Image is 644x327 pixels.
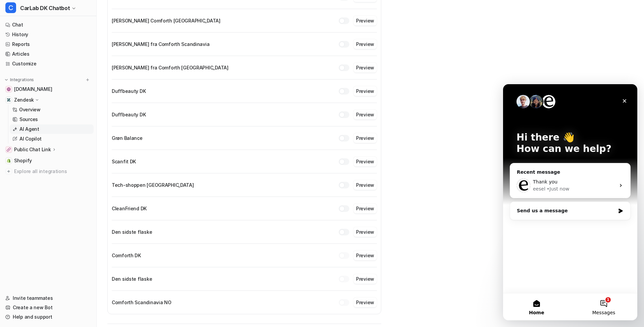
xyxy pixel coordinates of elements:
[19,116,38,123] p: Sources
[353,227,377,237] button: Preview
[112,158,136,165] h2: Scanfit DK
[85,77,90,82] img: menu_add.svg
[112,205,147,212] h2: CleanFriend DK
[10,134,94,144] a: AI Copilot
[3,167,94,176] a: Explore all integrations
[353,180,377,190] button: Preview
[7,159,11,163] img: Shopify
[3,40,94,49] a: Reports
[112,299,171,306] h2: Comforth Scandinavia NO
[3,76,36,83] button: Integrations
[112,64,229,71] h2: [PERSON_NAME] fra Comforth [GEOGRAPHIC_DATA]
[3,85,94,94] a: www.carlab.dk[DOMAIN_NAME]
[353,133,377,143] button: Preview
[353,297,377,307] button: Preview
[14,86,52,93] span: [DOMAIN_NAME]
[3,312,94,322] a: Help and support
[353,251,377,260] button: Preview
[10,124,94,134] a: AI Agent
[7,98,11,102] img: Zendesk
[112,17,220,24] h2: [PERSON_NAME] Comforth [GEOGRAPHIC_DATA]
[3,30,94,39] a: History
[112,252,141,259] h2: Comforth DK
[14,166,91,177] span: Explore all integrations
[14,146,51,153] p: Public Chat Link
[3,20,94,30] a: Chat
[14,97,34,103] p: Zendesk
[353,63,377,72] button: Preview
[353,110,377,119] button: Preview
[353,274,377,284] button: Preview
[353,16,377,25] button: Preview
[3,156,94,165] a: ShopifyShopify
[19,106,41,113] p: Overview
[19,126,39,132] p: AI Agent
[5,2,16,13] span: C
[112,41,209,48] h2: [PERSON_NAME] fra Comforth Scandinavia
[353,86,377,96] button: Preview
[503,84,637,320] iframe: Intercom live chat
[3,293,94,303] a: Invite teammates
[14,157,32,164] span: Shopify
[353,39,377,49] button: Preview
[112,134,143,142] h2: Grøn Balance
[112,111,146,118] h2: Duffbeauty DK
[10,115,94,124] a: Sources
[112,228,152,235] h2: Den sidste flaske
[7,87,11,91] img: www.carlab.dk
[112,88,146,95] h2: Duffbeauty DK
[10,77,34,83] p: Integrations
[4,77,9,82] img: expand menu
[5,168,12,175] img: explore all integrations
[7,148,11,152] img: Public Chat Link
[112,275,152,282] h2: Den sidste flaske
[353,204,377,213] button: Preview
[3,49,94,59] a: Articles
[353,157,377,166] button: Preview
[3,59,94,68] a: Customize
[19,135,42,142] p: AI Copilot
[3,303,94,312] a: Create a new Bot
[10,105,94,114] a: Overview
[20,3,70,13] span: CarLab DK Chatbot
[112,181,194,188] h2: Tech-shoppen [GEOGRAPHIC_DATA]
